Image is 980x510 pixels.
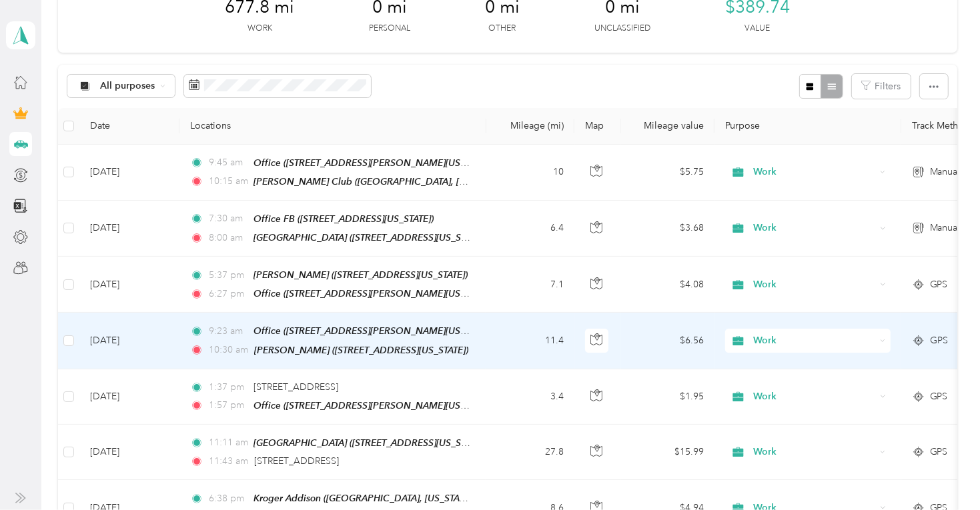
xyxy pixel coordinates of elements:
[621,108,714,145] th: Mileage value
[594,23,650,35] p: Unclassified
[621,257,714,313] td: $4.08
[209,174,247,189] span: 10:15 am
[209,231,247,245] span: 8:00 am
[254,157,495,169] span: Office ([STREET_ADDRESS][PERSON_NAME][US_STATE])
[621,425,714,480] td: $15.99
[930,277,948,292] span: GPS
[254,400,495,411] span: Office ([STREET_ADDRESS][PERSON_NAME][US_STATE])
[486,108,574,145] th: Mileage (mi)
[209,155,247,170] span: 9:45 am
[621,201,714,257] td: $3.68
[905,435,980,510] iframe: Everlance-gr Chat Button Frame
[486,369,574,425] td: 3.4
[930,389,948,404] span: GPS
[753,389,875,404] span: Work
[254,345,468,355] span: [PERSON_NAME] ([STREET_ADDRESS][US_STATE])
[79,257,179,313] td: [DATE]
[248,23,272,35] p: Work
[254,176,506,187] span: [PERSON_NAME] Club ([GEOGRAPHIC_DATA], [US_STATE])
[79,313,179,369] td: [DATE]
[254,232,486,243] span: [GEOGRAPHIC_DATA] ([STREET_ADDRESS][US_STATE])
[369,23,410,35] p: Personal
[209,435,247,450] span: 11:11 am
[209,211,247,226] span: 7:30 am
[209,454,248,469] span: 11:43 am
[486,313,574,369] td: 11.4
[100,81,155,91] span: All purposes
[621,369,714,425] td: $1.95
[209,287,247,301] span: 6:27 pm
[209,324,247,339] span: 9:23 am
[209,268,247,283] span: 5:37 pm
[254,381,338,393] span: [STREET_ADDRESS]
[486,257,574,313] td: 7.1
[79,145,179,201] td: [DATE]
[254,325,495,337] span: Office ([STREET_ADDRESS][PERSON_NAME][US_STATE])
[486,201,574,257] td: 6.4
[254,455,339,467] span: [STREET_ADDRESS]
[79,108,179,145] th: Date
[79,369,179,425] td: [DATE]
[489,23,516,35] p: Other
[753,221,875,235] span: Work
[753,165,875,179] span: Work
[714,108,901,145] th: Purpose
[930,165,960,179] span: Manual
[930,221,960,235] span: Manual
[486,145,574,201] td: 10
[621,313,714,369] td: $6.56
[254,437,486,449] span: [GEOGRAPHIC_DATA] ([STREET_ADDRESS][US_STATE])
[930,333,948,348] span: GPS
[254,493,474,504] span: Kroger Addison ([GEOGRAPHIC_DATA], [US_STATE])
[753,333,875,348] span: Work
[209,491,247,506] span: 6:38 pm
[753,445,875,459] span: Work
[254,269,468,280] span: [PERSON_NAME] ([STREET_ADDRESS][US_STATE])
[209,343,248,357] span: 10:30 am
[621,145,714,201] td: $5.75
[753,277,875,292] span: Work
[179,108,486,145] th: Locations
[574,108,621,145] th: Map
[486,425,574,480] td: 27.8
[79,201,179,257] td: [DATE]
[852,74,911,99] button: Filters
[209,398,247,413] span: 1:57 pm
[209,380,247,395] span: 1:37 pm
[254,288,495,299] span: Office ([STREET_ADDRESS][PERSON_NAME][US_STATE])
[745,23,771,35] p: Value
[254,213,434,224] span: Office FB ([STREET_ADDRESS][US_STATE])
[79,425,179,480] td: [DATE]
